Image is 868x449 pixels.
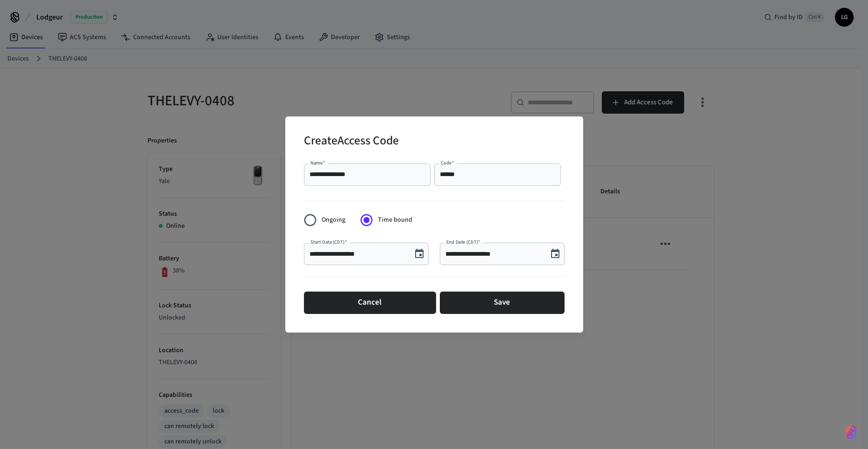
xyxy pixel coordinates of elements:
img: SeamLogoGradient.69752ec5.svg [846,425,857,440]
label: End Date (CDT) [446,238,480,245]
label: Code [441,159,454,166]
label: Name [310,159,325,166]
button: Choose date, selected date is Oct 2, 2025 [546,245,565,263]
span: Time bound [378,215,412,225]
button: Cancel [304,292,436,314]
button: Choose date, selected date is Oct 2, 2025 [410,245,429,263]
span: Ongoing [322,215,345,225]
label: Start Date (CDT) [310,238,347,245]
h2: Create Access Code [304,128,399,156]
button: Save [440,292,565,314]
